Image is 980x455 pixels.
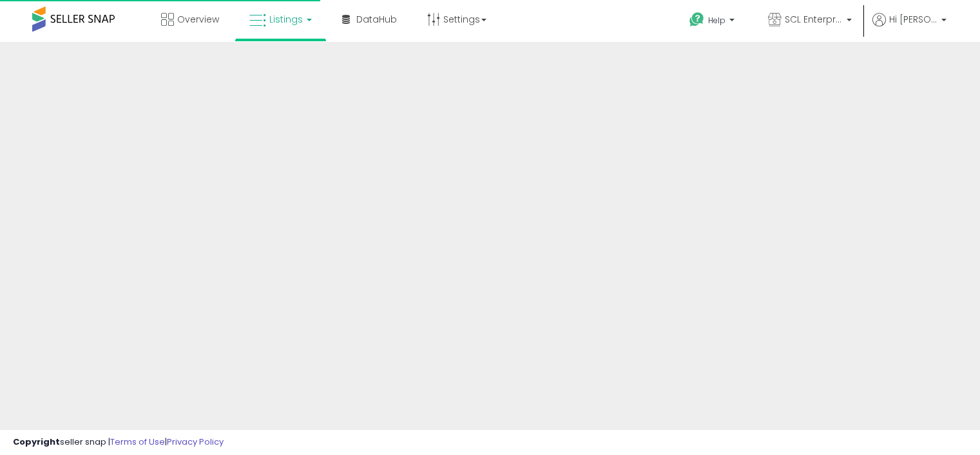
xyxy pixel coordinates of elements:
[13,436,224,449] div: seller snap | |
[356,13,397,26] span: DataHub
[13,436,60,448] strong: Copyright
[689,12,705,28] i: Get Help
[177,13,219,26] span: Overview
[889,13,937,26] span: Hi [PERSON_NAME]
[679,2,747,42] a: Help
[785,13,843,26] span: SCL Enterprises
[708,15,725,26] span: Help
[167,436,224,448] a: Privacy Policy
[872,13,946,42] a: Hi [PERSON_NAME]
[110,436,165,448] a: Terms of Use
[269,13,303,26] span: Listings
